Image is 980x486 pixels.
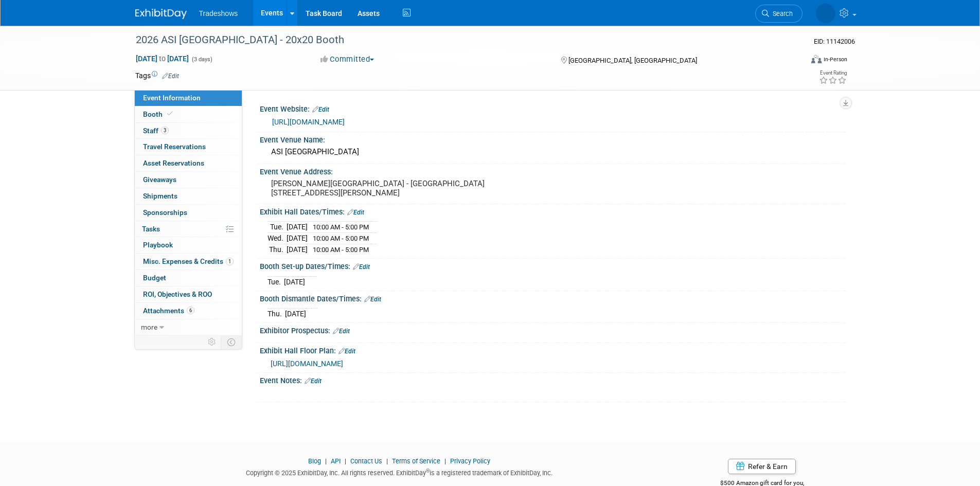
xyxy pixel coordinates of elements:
[811,55,822,63] img: Format-Inperson.png
[161,127,169,134] span: 3
[135,70,179,81] td: Tags
[135,54,189,63] span: [DATE] [DATE]
[143,257,234,265] span: Misc. Expenses & Credits
[347,209,364,216] a: Edit
[260,204,845,218] div: Exhibit Hall Dates/Times:
[333,328,350,335] a: Edit
[284,276,305,287] td: [DATE]
[287,244,308,255] td: [DATE]
[814,38,855,45] span: Event ID: 11142006
[728,459,796,474] a: Refer & Earn
[819,70,847,76] div: Event Rating
[392,457,440,465] a: Terms of Service
[260,164,845,177] div: Event Venue Address:
[135,237,242,253] a: Playbook
[755,5,803,23] a: Search
[135,172,242,188] a: Giveaways
[317,54,378,65] button: Committed
[287,233,308,244] td: [DATE]
[135,286,242,302] a: ROI, Objectives & ROO
[287,222,308,233] td: [DATE]
[268,222,287,233] td: Tue.
[823,56,847,63] div: In-Person
[143,127,169,135] span: Staff
[167,111,172,117] i: Booth reservation complete
[260,259,845,272] div: Booth Set-up Dates/Times:
[769,10,793,17] span: Search
[384,457,390,465] span: |
[135,221,242,237] a: Tasks
[135,205,242,221] a: Sponsorships
[199,9,238,17] span: Tradeshows
[143,110,174,118] span: Booth
[342,457,349,465] span: |
[135,319,242,335] a: more
[135,466,664,478] div: Copyright © 2025 ExhibitDay, Inc. All rights reserved. ExhibitDay is a registered trademark of Ex...
[568,57,697,64] span: [GEOGRAPHIC_DATA], [GEOGRAPHIC_DATA]
[308,457,321,465] a: Blog
[135,254,242,269] a: Misc. Expenses & Credits1
[260,101,845,115] div: Event Website:
[426,468,430,474] sup: ®
[135,188,242,204] a: Shipments
[141,323,157,331] span: more
[143,290,212,298] span: ROI, Objectives & ROO
[135,303,242,319] a: Attachments6
[191,56,212,63] span: (3 days)
[226,258,234,265] span: 1
[450,457,490,465] a: Privacy Policy
[442,457,449,465] span: |
[313,246,369,254] span: 10:00 AM - 5:00 PM
[305,377,322,385] a: Edit
[260,373,845,386] div: Event Notes:
[816,4,835,23] img: Janet Wong
[162,73,179,80] a: Edit
[268,276,284,287] td: Tue.
[268,144,838,160] div: ASI [GEOGRAPHIC_DATA]
[260,323,845,336] div: Exhibitor Prospectus:
[221,335,242,349] td: Toggle Event Tabs
[135,270,242,286] a: Budget
[132,31,787,49] div: 2026 ASI [GEOGRAPHIC_DATA] - 20x20 Booth
[143,241,173,249] span: Playbook
[260,343,845,356] div: Exhibit Hall Floor Plan:
[338,348,355,355] a: Edit
[268,233,287,244] td: Wed.
[135,139,242,155] a: Travel Reservations
[350,457,382,465] a: Contact Us
[268,244,287,255] td: Thu.
[285,309,306,319] td: [DATE]
[313,235,369,242] span: 10:00 AM - 5:00 PM
[323,457,329,465] span: |
[331,457,341,465] a: API
[143,274,166,282] span: Budget
[268,309,285,319] td: Thu.
[203,335,221,349] td: Personalize Event Tab Strip
[312,106,329,113] a: Edit
[135,106,242,122] a: Booth
[143,208,187,217] span: Sponsorships
[272,118,345,126] a: [URL][DOMAIN_NAME]
[187,307,194,314] span: 6
[260,132,845,145] div: Event Venue Name:
[143,142,206,151] span: Travel Reservations
[260,291,845,304] div: Booth Dismantle Dates/Times:
[271,359,343,368] a: [URL][DOMAIN_NAME]
[313,223,369,231] span: 10:00 AM - 5:00 PM
[271,179,492,197] pre: [PERSON_NAME][GEOGRAPHIC_DATA] - [GEOGRAPHIC_DATA] [STREET_ADDRESS][PERSON_NAME]
[135,90,242,106] a: Event Information
[143,159,204,167] span: Asset Reservations
[157,55,167,63] span: to
[143,94,201,102] span: Event Information
[143,192,177,200] span: Shipments
[143,175,176,184] span: Giveaways
[742,53,848,69] div: Event Format
[364,296,381,303] a: Edit
[135,123,242,139] a: Staff3
[143,307,194,315] span: Attachments
[353,263,370,271] a: Edit
[142,225,160,233] span: Tasks
[135,9,187,19] img: ExhibitDay
[135,155,242,171] a: Asset Reservations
